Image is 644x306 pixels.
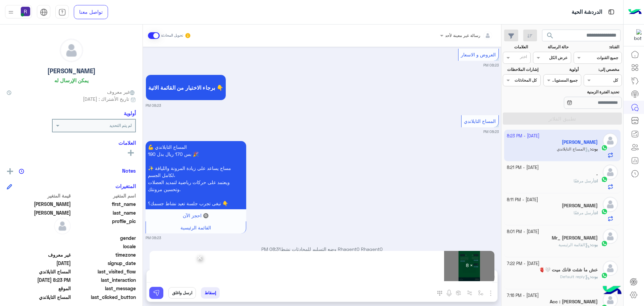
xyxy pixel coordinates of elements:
[461,52,496,57] span: العروض و الاسعار
[574,210,594,215] span: أرسل مرفقًا
[19,169,24,174] img: notes
[72,209,136,216] span: last_name
[507,229,539,235] small: [DATE] - 8:01 PM
[507,165,539,171] small: [DATE] - 8:21 PM
[630,29,642,41] img: 322853014244696
[520,54,528,61] div: اختر
[558,242,590,247] span: القائمة الرئيسية
[168,287,196,299] button: ارسل واغلق
[153,290,160,296] img: send message
[507,197,538,203] small: [DATE] - 8:11 PM
[542,30,558,44] button: search
[7,8,15,16] img: profile
[546,32,554,40] span: search
[550,299,598,305] h5: Acc : Mahmoud
[607,8,615,16] img: tab
[603,261,618,276] img: defaultAdmin.png
[574,178,594,183] span: أرسل مرفقًا
[146,141,246,209] p: 23/9/2025, 8:23 PM
[601,176,608,183] img: WhatsApp
[55,5,69,19] a: tab
[7,268,71,275] span: المساج التايلاندي
[7,140,136,146] h6: العلامات
[7,201,71,208] span: Ibrahim
[572,8,602,17] p: الدردشة الحية
[590,242,598,247] b: :
[7,234,71,242] span: null
[72,251,136,258] span: timezone
[467,290,472,296] img: Trigger scenario
[146,246,499,253] p: Rhagent0 Rhagent0 وضع التسليم للمحادثات نشط
[507,261,539,267] small: [DATE] - 7:22 PM
[594,210,598,215] span: انت
[72,192,136,199] span: اسم المتغير
[7,168,13,174] img: add
[72,294,136,301] span: last_clicked_button
[603,165,618,180] img: defaultAdmin.png
[575,44,620,50] label: القناة:
[456,290,461,296] img: create order
[146,235,161,241] small: 08:23 PM
[445,33,480,38] span: رسالة غير معينة لأحد
[109,123,132,128] b: لم يتم التحديد
[161,33,183,38] small: تحويل المحادثة
[585,67,619,73] label: مخصص إلى:
[7,276,71,283] span: 2025-09-23T17:23:16.46Z
[47,67,96,75] h5: [PERSON_NAME]
[7,243,71,250] span: null
[146,103,161,108] small: 08:23 PM
[40,8,48,16] img: tab
[483,129,499,134] small: 08:23 PM
[58,8,66,16] img: tab
[544,89,619,95] label: تحديد الفترة الزمنية
[60,39,83,62] img: defaultAdmin.png
[183,213,209,218] span: 🔘 احجز الآن
[475,287,486,298] button: select flow
[72,218,136,233] span: profile_pic
[601,208,608,215] img: WhatsApp
[115,183,136,189] h6: المتغيرات
[72,234,136,242] span: gender
[444,251,494,281] div: × 8
[7,192,71,199] span: قيمة المتغير
[601,240,608,247] img: WhatsApp
[107,88,136,95] span: غير معروف
[7,209,71,216] span: Adam
[437,291,442,296] img: make a call
[72,201,136,208] span: first_name
[7,251,71,258] span: غير معروف
[7,294,71,301] span: المساج التايلاندي
[603,229,618,244] img: defaultAdmin.png
[197,250,203,265] span: ×
[464,287,475,298] button: Trigger scenario
[534,44,569,50] label: حالة الرسالة
[7,260,71,267] span: 2025-09-23T17:21:58.497Z
[21,7,30,16] img: userImage
[600,279,624,303] img: hulul-logo.png
[180,225,211,230] span: القائمة الرئيسية
[552,235,598,241] h5: Mr_ Salman
[83,95,129,102] span: تاريخ الأشتراك : [DATE]
[590,274,598,279] b: :
[603,197,618,212] img: defaultAdmin.png
[72,243,136,250] span: locale
[503,44,528,50] label: العلامات
[445,289,453,297] img: send voice note
[591,242,598,247] span: بوت
[483,62,499,68] small: 08:23 PM
[464,118,496,124] span: المساج التايلاندي
[503,67,538,73] label: إشارات الملاحظات
[453,287,464,298] button: create order
[72,260,136,267] span: signup_date
[562,203,598,209] h5: ابو شهد
[72,285,136,292] span: last_message
[478,290,483,296] img: select flow
[591,274,598,279] span: بوت
[74,5,108,19] a: تواصل معنا
[148,84,223,91] span: برجاء الاختيار من القائمة الاتية 👇
[54,218,71,234] img: defaultAdmin.png
[72,276,136,283] span: last_interaction
[7,285,71,292] span: الموقع
[72,268,136,275] span: last_visited_flow
[507,293,539,299] small: [DATE] - 7:16 PM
